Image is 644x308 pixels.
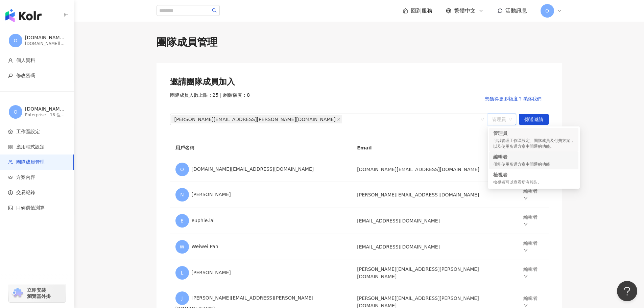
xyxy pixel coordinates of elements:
a: 編輯者 [523,214,538,227]
button: 想獲得更多額度？聯絡我們 [478,92,549,105]
span: close [337,118,340,121]
td: [PERSON_NAME][EMAIL_ADDRESS][DOMAIN_NAME] [352,182,518,208]
img: chrome extension [11,288,24,299]
div: [DOMAIN_NAME][EMAIL_ADDRESS][DOMAIN_NAME] [25,34,66,41]
div: euphie.lai [175,214,347,228]
span: down [523,196,528,200]
div: 檢視者 [493,171,574,178]
span: 管理員 [492,114,512,125]
div: 可以管理工作區設定、團隊成員及付費方案，以及使用所選方案中開通的功能。 [493,138,574,149]
span: [PERSON_NAME][EMAIL_ADDRESS][PERSON_NAME][DOMAIN_NAME] [174,116,336,123]
a: 回到服務 [403,7,432,15]
span: 方案內容 [16,174,35,181]
button: 傳送邀請 [519,114,549,125]
span: 應用程式設定 [16,144,45,150]
span: appstore [8,145,13,149]
div: [DOMAIN_NAME][EMAIL_ADDRESS][DOMAIN_NAME] [25,41,66,47]
span: calculator [8,206,13,210]
th: 用戶名稱 [170,139,352,157]
span: 想獲得更多額度？聯絡我們 [485,96,542,101]
a: chrome extension立即安裝 瀏覽器外掛 [9,284,66,302]
div: Enterprise - 16 位成員 [25,112,66,118]
div: 檢視者可以查看所有報告。 [493,180,574,185]
th: Email [352,139,518,157]
span: search [212,8,217,13]
div: [DOMAIN_NAME][EMAIL_ADDRESS][DOMAIN_NAME] [175,163,347,176]
span: O [180,166,184,173]
span: 繁體中文 [454,7,476,15]
div: 團隊成員管理 [157,35,562,49]
span: 傳送邀請 [524,114,543,125]
span: dollar [8,190,13,195]
span: 修改密碼 [16,72,35,79]
a: 編輯者 [523,240,538,253]
div: 編輯者 [493,153,574,160]
span: 交易紀錄 [16,189,35,196]
a: 編輯者 [523,188,538,201]
span: 活動訊息 [505,7,527,14]
span: 團隊成員管理 [16,159,45,166]
span: user [8,58,13,63]
span: O [14,108,17,116]
div: 僅能使用所選方案中開通的功能 [493,162,574,167]
span: 立即安裝 瀏覽器外掛 [27,287,51,299]
span: down [523,274,528,279]
span: 個人資料 [16,57,35,64]
td: [PERSON_NAME][EMAIL_ADDRESS][PERSON_NAME][DOMAIN_NAME] [352,260,518,286]
span: E [181,217,184,224]
td: [DOMAIN_NAME][EMAIL_ADDRESS][DOMAIN_NAME] [352,157,518,182]
span: Jessica.kuo@omc.com [171,115,342,123]
div: Weiwei Pan [175,240,347,254]
span: key [8,73,13,78]
span: down [523,222,528,227]
span: O [545,7,549,15]
span: 口碑價值測算 [16,205,45,211]
span: 團隊成員人數上限：25 ｜ 剩餘額度：8 [170,92,250,105]
div: [DOMAIN_NAME][EMAIL_ADDRESS][DOMAIN_NAME] 的工作區 [25,106,66,113]
iframe: Help Scout Beacon - Open [617,281,637,301]
span: 回到服務 [411,7,432,15]
div: 管理員 [493,130,574,137]
img: logo [5,9,42,22]
td: [EMAIL_ADDRESS][DOMAIN_NAME] [352,234,518,260]
a: 編輯者 [523,266,538,279]
span: 工作區設定 [16,128,40,135]
span: O [14,37,17,44]
div: [PERSON_NAME] [175,188,347,202]
div: 邀請團隊成員加入 [170,76,549,88]
span: N [180,191,184,198]
div: [PERSON_NAME] [175,266,347,280]
span: down [523,303,528,308]
span: J [181,294,183,302]
td: [EMAIL_ADDRESS][DOMAIN_NAME] [352,208,518,234]
span: down [523,248,528,253]
span: L [181,269,184,277]
span: W [180,243,185,251]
